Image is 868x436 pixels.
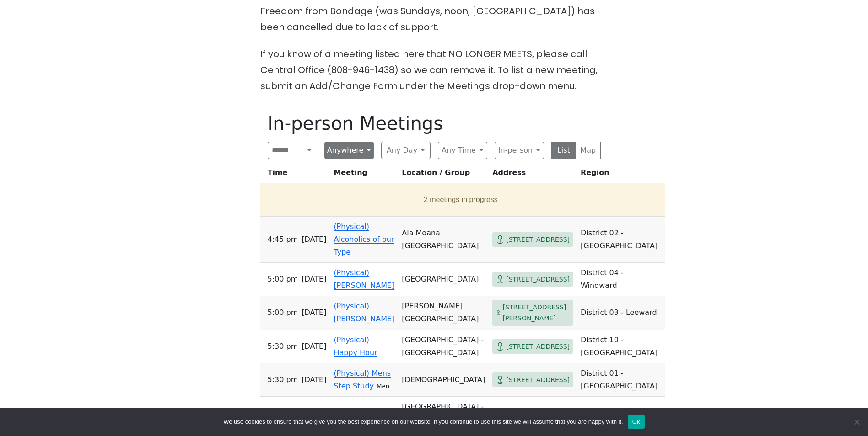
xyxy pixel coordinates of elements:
[302,273,326,286] span: [DATE]
[334,369,391,390] a: (Physical) Mens Step Study
[852,417,861,426] span: No
[330,166,398,183] th: Meeting
[268,306,298,319] span: 5:00 PM
[506,274,570,285] span: [STREET_ADDRESS]
[398,217,489,263] td: Ala Moana [GEOGRAPHIC_DATA]
[268,142,303,159] input: Search
[377,383,389,390] small: Men
[577,166,665,183] th: Region
[398,330,489,363] td: [GEOGRAPHIC_DATA] - [GEOGRAPHIC_DATA]
[576,142,601,159] button: Map
[577,330,665,363] td: District 10 - [GEOGRAPHIC_DATA]
[577,363,665,397] td: District 01 - [GEOGRAPHIC_DATA]
[489,166,577,183] th: Address
[506,374,570,386] span: [STREET_ADDRESS]
[268,233,298,246] span: 4:45 PM
[334,268,394,290] a: (Physical) [PERSON_NAME]
[268,340,298,353] span: 5:30 PM
[577,263,665,296] td: District 04 - Windward
[334,335,377,357] a: (Physical) Happy Hour
[334,302,394,323] a: (Physical) [PERSON_NAME]
[334,222,394,256] a: (Physical) Alcoholics of our Type
[398,296,489,330] td: [PERSON_NAME][GEOGRAPHIC_DATA]
[628,415,645,429] button: Ok
[264,187,658,213] button: 2 meetings in progress
[438,142,487,159] button: Any Time
[302,233,326,246] span: [DATE]
[302,142,317,159] button: Search
[551,142,577,159] button: List
[324,142,374,159] button: Anywhere
[398,263,489,296] td: [GEOGRAPHIC_DATA]
[503,302,570,324] span: [STREET_ADDRESS][PERSON_NAME]
[268,373,298,386] span: 5:30 PM
[302,340,326,353] span: [DATE]
[268,112,601,134] h1: In-person Meetings
[381,142,431,159] button: Any Day
[577,217,665,263] td: District 02 - [GEOGRAPHIC_DATA]
[506,341,570,352] span: [STREET_ADDRESS]
[268,273,298,286] span: 5:00 PM
[223,417,623,426] span: We use cookies to ensure that we give you the best experience on our website. If you continue to ...
[302,306,326,319] span: [DATE]
[398,363,489,397] td: [DEMOGRAPHIC_DATA]
[260,3,608,35] p: Freedom from Bondage (was Sundays, noon, [GEOGRAPHIC_DATA]) has been cancelled due to lack of sup...
[260,166,330,183] th: Time
[495,142,544,159] button: In-person
[398,166,489,183] th: Location / Group
[260,46,608,94] p: If you know of a meeting listed here that NO LONGER MEETS, please call Central Office (808-946-14...
[577,296,665,330] td: District 03 - Leeward
[506,234,570,245] span: [STREET_ADDRESS]
[302,373,326,386] span: [DATE]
